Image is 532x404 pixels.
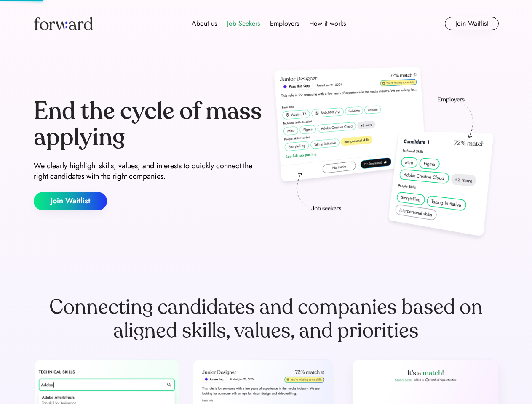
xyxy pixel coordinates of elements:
[309,19,346,29] div: How it works
[227,19,260,29] div: Job Seekers
[270,19,299,29] div: Employers
[34,192,107,210] button: Join Waitlist
[34,161,263,182] div: We clearly highlight skills, values, and interests to quickly connect the right candidates with t...
[34,98,263,150] div: End the cycle of mass applying
[445,17,499,30] button: Join Waitlist
[34,295,499,343] div: Connecting candidates and companies based on aligned skills, values, and priorities
[192,19,217,29] div: About us
[34,17,93,30] img: Forward logo
[270,64,499,245] img: hero-image.png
